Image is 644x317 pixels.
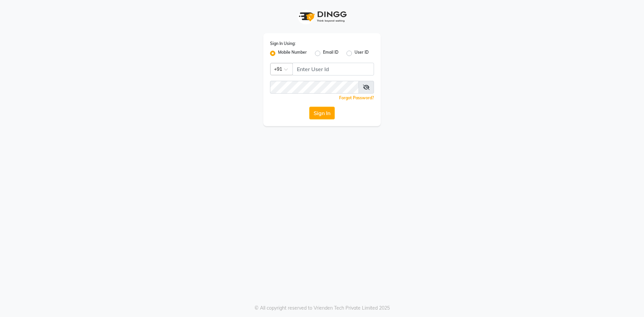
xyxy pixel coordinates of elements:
a: Forgot Password? [339,95,374,100]
input: Username [292,63,374,75]
label: Email ID [323,49,338,57]
label: Mobile Number [278,49,307,57]
img: logo1.svg [295,7,349,27]
button: Sign In [309,107,335,119]
label: Sign In Using: [270,41,296,47]
label: User ID [355,49,369,57]
input: Username [270,81,359,94]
